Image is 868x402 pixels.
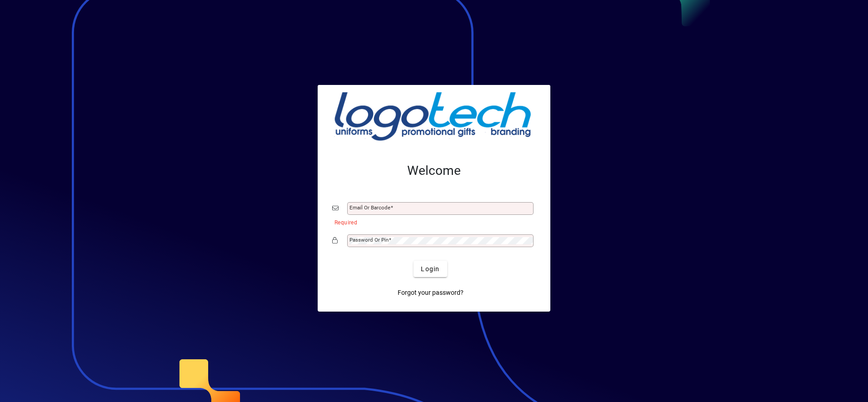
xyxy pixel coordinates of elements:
[421,264,439,274] span: Login
[332,163,536,179] h2: Welcome
[414,261,447,277] button: Login
[349,204,390,211] mat-label: Email or Barcode
[394,284,467,301] a: Forgot your password?
[398,288,464,298] span: Forgot your password?
[349,237,389,243] mat-label: Password or Pin
[334,217,529,227] mat-error: Required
